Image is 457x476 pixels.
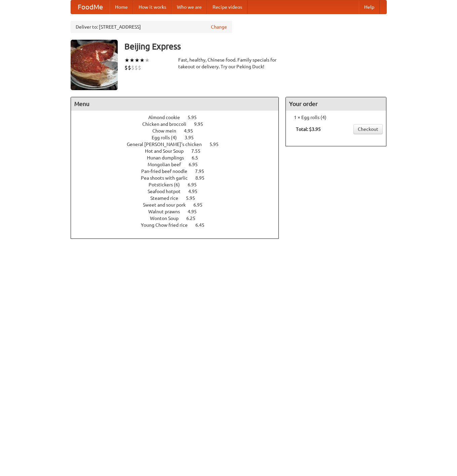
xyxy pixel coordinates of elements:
[133,0,172,14] a: How it works
[191,148,207,154] span: 7.55
[110,0,133,14] a: Home
[195,175,211,181] span: 8.95
[150,216,208,221] a: Wonton Soup 6.25
[71,21,232,33] div: Deliver to: [STREET_ADDRESS]
[148,189,187,194] span: Seafood hotpot
[148,162,210,167] a: Mongolian beef 6.95
[207,0,247,14] a: Recipe videos
[172,0,207,14] a: Who we are
[188,189,204,194] span: 4.95
[188,209,203,214] span: 4.95
[186,195,202,201] span: 5.95
[141,175,194,181] span: Pea shoots with garlic
[138,64,141,71] li: $
[184,128,200,134] span: 4.95
[186,216,202,221] span: 6.25
[194,121,210,127] span: 9.95
[150,195,207,201] a: Steamed rice 5.95
[142,121,216,127] a: Chicken and broccoli 9.95
[188,115,203,120] span: 5.95
[147,155,211,160] a: Hunan dumplings 6.5
[141,169,194,174] span: Pan-fried beef noodle
[143,202,215,208] a: Sweet and sour pork 6.95
[149,182,209,187] a: Potstickers (6) 6.95
[296,126,321,132] b: Total: $3.95
[195,222,211,228] span: 6.45
[148,189,210,194] a: Seafood hotpot 4.95
[192,155,205,160] span: 6.5
[210,142,225,147] span: 5.95
[148,115,187,120] span: Almond cookie
[353,124,383,134] a: Checkout
[143,202,192,208] span: Sweet and sour pork
[71,0,110,14] a: FoodMe
[211,24,227,30] a: Change
[142,121,193,127] span: Chicken and broccoli
[141,222,217,228] a: Young Chow fried rice 6.45
[71,97,279,111] h4: Menu
[145,148,213,154] a: Hot and Sour Soup 7.55
[141,169,217,174] a: Pan-fried beef noodle 7.95
[178,57,279,70] div: Fast, healthy, Chinese food. Family specials for takeout or delivery. Try our Peking Duck!
[148,162,188,167] span: Mongolian beef
[185,135,200,140] span: 3.95
[145,57,150,64] li: ★
[188,182,203,187] span: 6.95
[152,135,206,140] a: Egg rolls (4) 3.95
[135,64,138,71] li: $
[131,64,135,71] li: $
[359,0,380,14] a: Help
[152,128,205,134] a: Chow mein 4.95
[124,40,387,53] h3: Beijing Express
[152,128,183,134] span: Chow mein
[127,142,231,147] a: General [PERSON_NAME]'s chicken 5.95
[140,57,145,64] li: ★
[148,115,209,120] a: Almond cookie 5.95
[141,222,194,228] span: Young Chow fried rice
[124,64,128,71] li: $
[147,155,191,160] span: Hunan dumplings
[71,40,118,90] img: angular.jpg
[127,142,208,147] span: General [PERSON_NAME]'s chicken
[141,175,217,181] a: Pea shoots with garlic 8.95
[193,202,209,208] span: 6.95
[135,57,140,64] li: ★
[286,97,386,111] h4: Your order
[148,209,209,214] a: Walnut prawns 4.95
[189,162,204,167] span: 6.95
[150,195,185,201] span: Steamed rice
[145,148,190,154] span: Hot and Sour Soup
[152,135,184,140] span: Egg rolls (4)
[289,114,383,121] li: 1 × Egg rolls (4)
[149,182,187,187] span: Potstickers (6)
[129,57,135,64] li: ★
[148,209,187,214] span: Walnut prawns
[124,57,129,64] li: ★
[150,216,185,221] span: Wonton Soup
[128,64,131,71] li: $
[195,169,211,174] span: 7.95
